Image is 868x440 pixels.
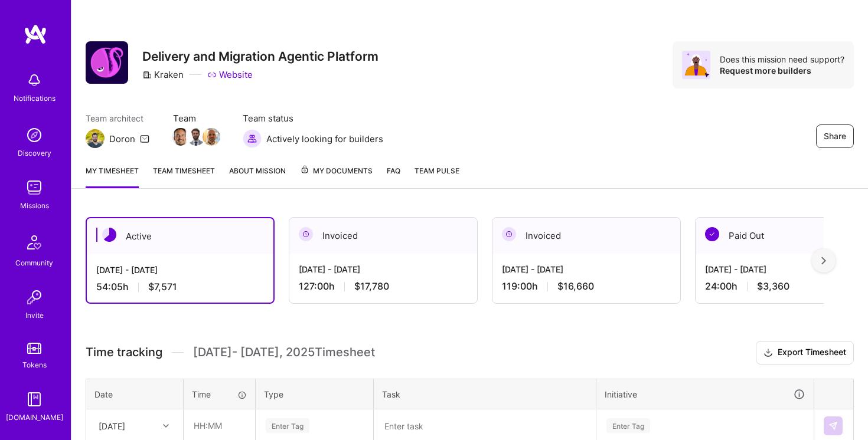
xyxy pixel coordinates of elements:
div: Initiative [605,388,805,401]
img: discovery [22,123,46,147]
a: About Mission [229,165,286,188]
span: Share [824,130,846,142]
img: Company Logo [86,41,128,84]
span: Team status [243,112,383,124]
img: Active [102,228,116,242]
a: Team Member Avatar [188,127,204,147]
div: 127:00 h [299,280,468,293]
span: $7,571 [148,281,177,293]
a: Team Member Avatar [204,127,219,147]
img: Team Architect [86,129,105,148]
div: Active [87,218,273,254]
div: Discovery [18,147,51,159]
span: My Documents [300,165,373,178]
div: Time [192,388,247,400]
div: Missions [20,199,49,212]
div: Invoiced [492,218,680,254]
i: icon Chevron [163,423,169,429]
div: Enter Tag [266,416,309,435]
div: Does this mission need support? [720,54,844,65]
img: Paid Out [705,227,719,241]
div: Invite [25,309,44,321]
span: [DATE] - [DATE] , 2025 Timesheet [193,345,375,360]
span: Time tracking [86,345,162,360]
th: Type [256,379,374,409]
span: $16,660 [557,280,594,293]
img: Invite [22,285,46,309]
img: Team Member Avatar [203,128,220,146]
div: Doron [109,133,135,145]
img: Invoiced [299,227,313,241]
a: My timesheet [86,165,139,188]
div: [DATE] - [DATE] [299,263,468,275]
a: Team timesheet [153,165,215,188]
span: Actively looking for builders [266,133,383,145]
img: Submit [828,421,838,431]
div: 54:05 h [96,281,264,293]
img: teamwork [22,176,46,199]
span: Team architect [86,112,149,124]
div: Kraken [142,68,184,81]
img: Avatar [682,51,710,79]
img: Community [20,228,48,257]
i: icon CompanyGray [142,70,152,80]
span: Team [173,112,219,124]
a: My Documents [300,165,373,188]
span: $17,780 [354,280,389,293]
a: Website [207,68,253,81]
img: Team Member Avatar [187,128,205,146]
th: Date [86,379,184,409]
img: guide book [22,388,46,411]
img: Invoiced [502,227,516,241]
i: icon Mail [140,134,149,143]
div: Request more builders [720,65,844,76]
img: Team Member Avatar [172,128,190,146]
div: Enter Tag [606,416,650,435]
div: Invoiced [289,218,477,254]
a: Team Pulse [415,165,459,188]
div: [DATE] - [DATE] [502,263,671,275]
a: FAQ [387,165,400,188]
img: logo [24,24,47,45]
div: Community [15,257,53,269]
div: 119:00 h [502,280,671,293]
span: Team Pulse [415,166,459,175]
button: Share [816,124,854,148]
img: Actively looking for builders [243,129,262,148]
span: $3,360 [757,280,789,293]
a: Team Member Avatar [173,127,188,147]
div: [DATE] - [DATE] [96,264,264,276]
div: [DATE] [99,419,125,432]
th: Task [374,379,596,409]
div: Tokens [22,359,47,371]
div: Notifications [14,92,56,104]
div: [DOMAIN_NAME] [6,411,63,423]
img: tokens [27,343,41,354]
img: bell [22,68,46,92]
i: icon Download [763,347,773,359]
h3: Delivery and Migration Agentic Platform [142,49,378,64]
img: right [821,257,826,265]
button: Export Timesheet [756,341,854,365]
